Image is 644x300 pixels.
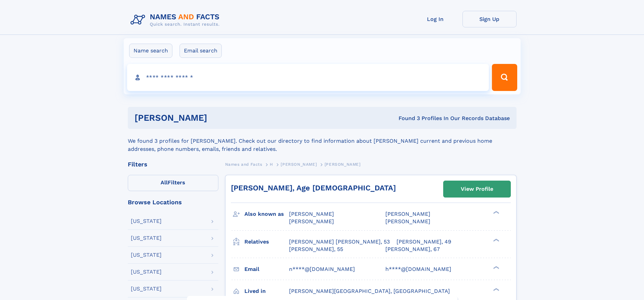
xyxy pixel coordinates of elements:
[128,11,225,29] img: Logo Names and Facts
[244,236,289,248] h3: Relatives
[128,199,218,205] div: Browse Locations
[131,252,162,258] div: [US_STATE]
[231,184,396,192] a: [PERSON_NAME], Age [DEMOGRAPHIC_DATA]
[128,161,218,167] div: Filters
[461,181,493,197] div: View Profile
[131,235,162,241] div: [US_STATE]
[131,286,162,292] div: [US_STATE]
[289,211,334,217] span: [PERSON_NAME]
[289,238,390,246] a: [PERSON_NAME] [PERSON_NAME], 53
[289,246,343,253] a: [PERSON_NAME], 55
[289,288,450,294] span: [PERSON_NAME][GEOGRAPHIC_DATA], [GEOGRAPHIC_DATA]
[444,181,510,197] a: View Profile
[131,218,162,224] div: [US_STATE]
[281,160,317,168] a: [PERSON_NAME]
[492,238,500,242] div: ❯
[244,208,289,220] h3: Also known as
[385,211,430,217] span: [PERSON_NAME]
[244,285,289,297] h3: Lived in
[492,210,500,215] div: ❯
[270,162,273,167] span: H
[127,64,489,91] input: search input
[281,162,317,167] span: [PERSON_NAME]
[128,175,218,191] label: Filters
[325,162,361,167] span: [PERSON_NAME]
[135,114,303,122] h1: [PERSON_NAME]
[385,218,430,225] span: [PERSON_NAME]
[131,269,162,275] div: [US_STATE]
[180,44,222,58] label: Email search
[397,238,451,246] a: [PERSON_NAME], 49
[161,179,168,186] span: All
[492,64,517,91] button: Search Button
[128,129,517,153] div: We found 3 profiles for [PERSON_NAME]. Check out our directory to find information about [PERSON_...
[289,218,334,225] span: [PERSON_NAME]
[385,246,440,253] a: [PERSON_NAME], 67
[225,160,262,168] a: Names and Facts
[462,11,517,27] a: Sign Up
[408,11,462,27] a: Log In
[270,160,273,168] a: H
[244,263,289,275] h3: Email
[303,115,510,122] div: Found 3 Profiles In Our Records Database
[129,44,172,58] label: Name search
[492,287,500,292] div: ❯
[492,265,500,270] div: ❯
